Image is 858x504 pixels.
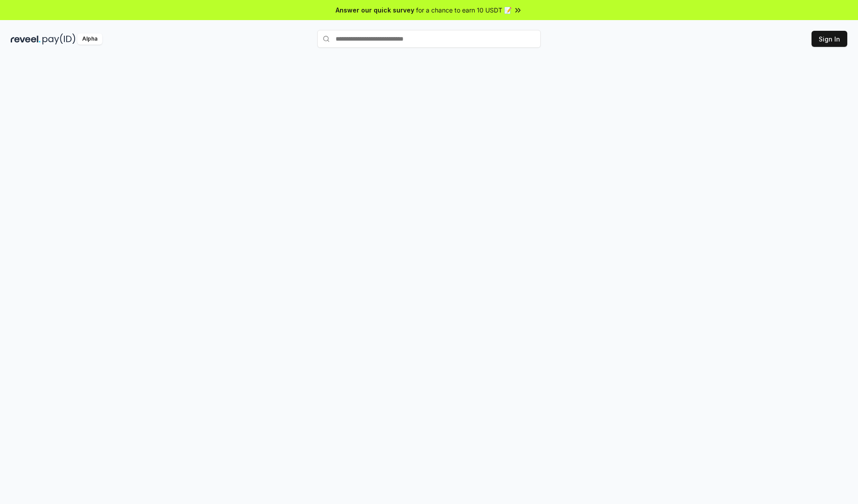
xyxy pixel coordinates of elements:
img: reveel_dark [11,33,41,45]
span: for a chance to earn 10 USDT 📝 [416,5,512,15]
div: Alpha [77,33,102,45]
button: Sign In [812,31,847,47]
img: pay_id [42,33,76,45]
span: Answer our quick survey [336,5,414,15]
